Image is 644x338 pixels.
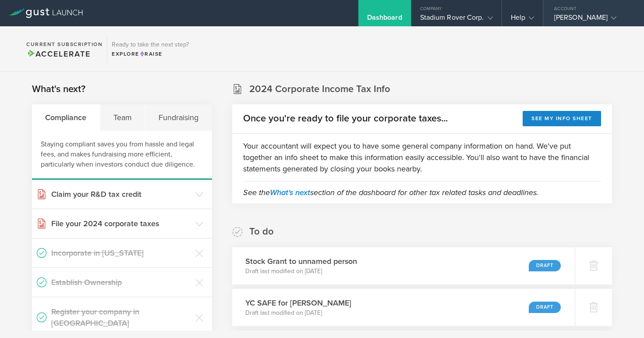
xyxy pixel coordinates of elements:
h2: Once you're ready to file your corporate taxes... [243,112,448,125]
h2: 2024 Corporate Income Tax Info [249,83,390,96]
p: Draft last modified on [DATE] [245,267,357,276]
div: Dashboard [367,13,402,26]
h3: Claim your R&D tax credit [51,189,191,200]
a: What's next [270,188,310,197]
div: [PERSON_NAME] [554,13,629,26]
h2: To do [249,225,274,238]
div: Stock Grant to unnamed personDraft last modified on [DATE]Draft [232,247,575,285]
div: Ready to take the next step?ExploreRaise [107,35,193,62]
h3: Establish Ownership [51,277,191,288]
div: Explore [112,50,189,58]
div: Fundraising [145,104,212,131]
h2: Current Subscription [26,42,103,47]
p: Draft last modified on [DATE] [245,309,351,317]
div: Staying compliant saves you from hassle and legal fees, and makes fundraising more efficient, par... [32,131,212,180]
div: YC SAFE for [PERSON_NAME]Draft last modified on [DATE]Draft [232,289,575,326]
div: Stadium Rover Corp. [420,13,493,26]
span: Raise [139,51,163,57]
h3: File your 2024 corporate taxes [51,218,191,229]
iframe: Chat Widget [600,296,644,338]
h2: What's next? [32,83,85,96]
div: Compliance [32,104,100,131]
button: See my info sheet [523,111,601,126]
h3: Ready to take the next step? [112,42,189,48]
h3: Incorporate in [US_STATE] [51,247,191,259]
em: See the section of the dashboard for other tax related tasks and deadlines. [243,188,538,197]
div: Draft [529,260,561,271]
span: Accelerate [26,49,90,59]
h3: YC SAFE for [PERSON_NAME] [245,297,351,309]
h3: Stock Grant to unnamed person [245,256,357,267]
div: Help [511,13,534,26]
h3: Register your company in [GEOGRAPHIC_DATA] [51,306,191,329]
p: Your accountant will expect you to have some general company information on hand. We've put toget... [243,140,601,174]
div: Draft [529,302,561,313]
div: Team [100,104,146,131]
